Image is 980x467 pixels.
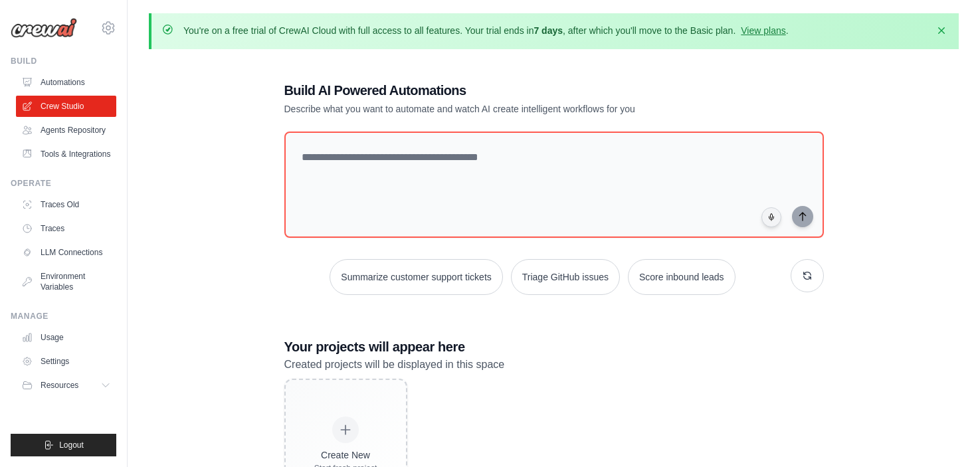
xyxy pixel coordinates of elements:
[11,178,116,189] div: Operate
[330,259,502,295] button: Summarize customer support tickets
[628,259,735,295] button: Score inbound leads
[284,356,824,373] p: Created projects will be displayed in this space
[11,56,116,66] div: Build
[16,327,116,348] a: Usage
[511,259,620,295] button: Triage GitHub issues
[16,72,116,93] a: Automations
[16,96,116,117] a: Crew Studio
[183,24,789,37] p: You're on a free trial of CrewAI Cloud with full access to all features. Your trial ends in , aft...
[761,207,781,227] button: Click to speak your automation idea
[16,143,116,165] a: Tools & Integrations
[534,25,563,36] strong: 7 days
[59,440,84,450] span: Logout
[284,337,824,356] h3: Your projects will appear here
[16,194,116,215] a: Traces Old
[11,311,116,322] div: Manage
[41,380,78,391] span: Resources
[11,434,116,456] button: Logout
[11,18,77,38] img: Logo
[16,218,116,239] a: Traces
[16,266,116,298] a: Environment Variables
[16,375,116,396] button: Resources
[284,81,731,100] h1: Build AI Powered Automations
[16,242,116,263] a: LLM Connections
[741,25,785,36] a: View plans
[791,259,824,292] button: Get new suggestions
[314,448,377,462] div: Create New
[16,120,116,141] a: Agents Repository
[284,102,731,116] p: Describe what you want to automate and watch AI create intelligent workflows for you
[16,351,116,372] a: Settings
